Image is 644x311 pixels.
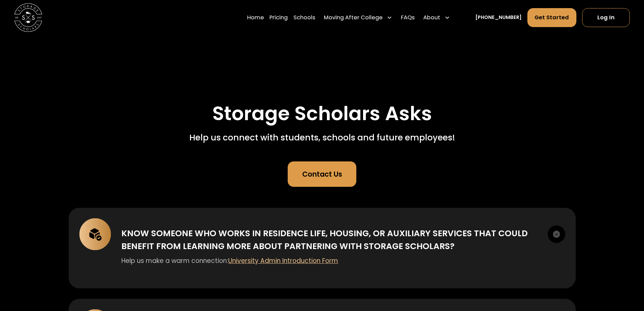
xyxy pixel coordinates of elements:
[269,8,288,27] a: Pricing
[475,14,522,21] a: [PHONE_NUMBER]
[582,8,630,27] a: Log In
[228,256,338,265] a: University Admin Introduction Form
[527,8,577,27] a: Get Started
[212,103,432,124] h1: Storage Scholars Asks
[401,8,415,27] a: FAQs
[14,3,42,31] a: home
[421,8,453,27] div: About
[247,8,264,27] a: Home
[14,3,42,31] img: Storage Scholars main logo
[293,8,315,27] a: Schools
[302,169,342,179] div: Contact Us
[288,161,356,187] a: Contact Us
[423,14,440,22] div: About
[121,227,537,252] div: Know someone who works in Residence Life, Housing, or Auxiliary Services that could benefit from ...
[121,256,537,266] p: Help us make a warm connection:
[321,8,396,27] div: Moving After College
[324,14,383,22] div: Moving After College
[189,131,455,144] div: Help us connect with students, schools and future employees!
